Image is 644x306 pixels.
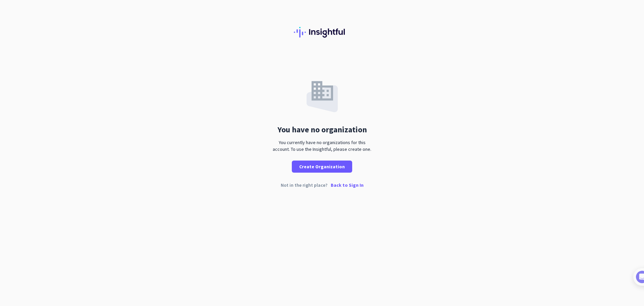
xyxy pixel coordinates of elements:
p: Back to Sign In [331,183,364,187]
img: Insightful [294,27,350,38]
div: You have no organization [277,126,367,134]
span: Create Organization [299,163,345,170]
div: You currently have no organizations for this account. To use the Insightful, please create one. [270,139,374,152]
button: Create Organization [292,161,352,173]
